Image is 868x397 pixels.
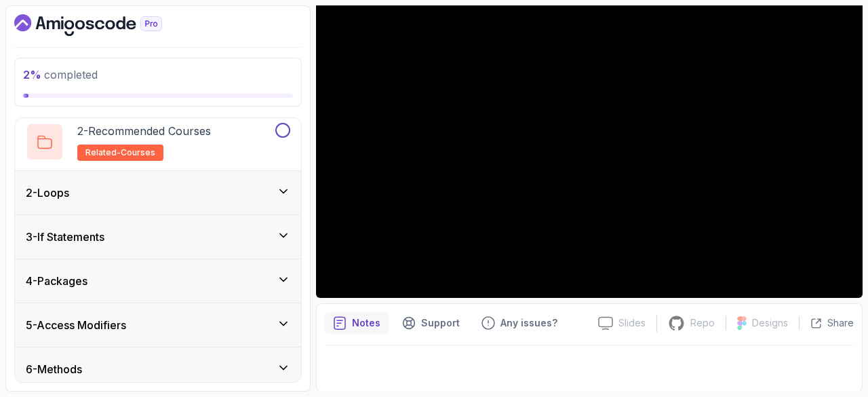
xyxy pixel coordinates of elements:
p: Repo [690,316,715,330]
p: 2 - Recommended Courses [77,123,211,139]
button: Support button [394,312,468,334]
span: 2 % [23,68,41,81]
p: Designs [752,316,788,330]
button: notes button [325,312,389,334]
button: 5-Access Modifiers [15,303,301,347]
p: Notes [352,316,380,330]
span: related-courses [85,147,155,158]
h3: 2 - Loops [26,185,69,201]
h3: 6 - Methods [26,361,82,377]
button: 3-If Statements [15,215,301,259]
h3: 5 - Access Modifiers [26,317,126,333]
button: 6-Methods [15,347,301,391]
button: 4-Packages [15,259,301,303]
button: 2-Recommended Coursesrelated-courses [26,123,290,161]
p: Share [827,316,854,330]
p: Support [421,316,460,330]
a: Dashboard [14,14,193,36]
h3: 3 - If Statements [26,229,104,245]
h3: 4 - Packages [26,273,87,289]
button: Feedback button [473,312,566,334]
button: 2-Loops [15,171,301,214]
p: Slides [618,316,646,330]
span: completed [23,68,98,81]
p: Any issues? [500,316,557,330]
button: Share [799,316,854,330]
